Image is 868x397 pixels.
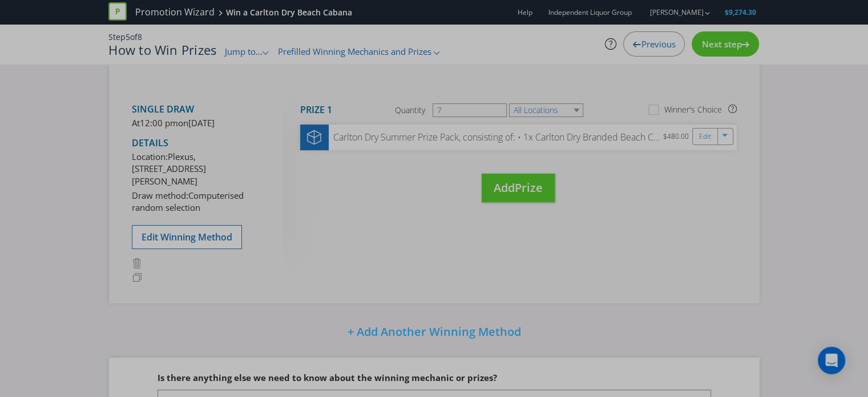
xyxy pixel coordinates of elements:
[225,46,263,57] span: Jump to...
[132,190,188,201] span: Draw method:
[138,31,142,42] span: 8
[132,190,244,213] span: Computerised random selection
[641,38,675,50] span: Previous
[494,180,515,195] span: Add
[226,7,352,18] div: Win a Carlton Dry Beach Cabana
[132,117,140,129] span: At
[300,105,332,115] h4: Prize 1
[130,31,138,42] span: of
[188,117,215,129] span: [DATE]
[548,7,631,17] span: Independent Liquor Group
[140,117,178,129] span: 12:00 pm
[515,180,543,195] span: Prize
[132,105,266,115] h4: Single draw
[482,174,555,203] button: AddPrize
[108,43,216,57] h1: How to Win Prizes
[108,31,126,42] span: Step
[132,151,168,162] span: Location:
[517,7,532,17] a: Help
[278,46,431,57] span: Prefilled Winning Mechanics and Prizes
[318,320,550,345] button: + Add Another Winning Method
[132,225,242,249] button: Edit Winning Method
[142,231,232,243] span: Edit Winning Method
[724,7,756,17] span: $9,274.30
[132,151,206,187] span: Plexus, [STREET_ADDRESS][PERSON_NAME]
[126,31,130,42] span: 5
[818,347,845,374] div: Open Intercom Messenger
[348,324,521,339] span: + Add Another Winning Method
[701,38,741,50] span: Next step
[132,138,266,149] h4: Details
[699,130,711,143] a: Edit
[663,130,692,145] div: $480.00
[638,7,703,17] a: [PERSON_NAME]
[329,131,663,144] div: Carlton Dry Summer Prize Pack, consisting of: • 1x Carlton Dry Branded Beach Cabana • 1x Carlton ...
[158,372,497,383] span: Is there anything else we need to know about the winning mechanic or prizes?
[395,105,425,116] span: Quantity
[135,6,215,19] a: Promotion Wizard
[178,117,188,129] span: on
[664,104,722,115] div: Winner's Choice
